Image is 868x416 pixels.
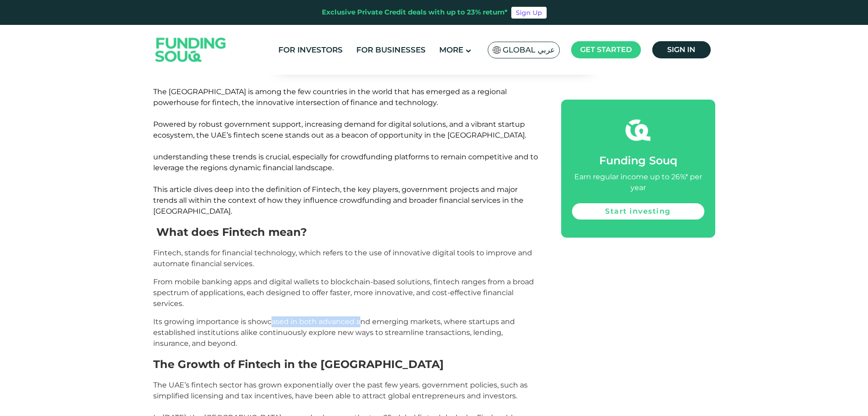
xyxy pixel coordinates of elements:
span: Fintech, stands for financial technology, which refers to the use of innovative digital tools to ... [153,249,532,268]
span: Get started [580,45,632,54]
img: fsicon [626,118,650,143]
span: The [GEOGRAPHIC_DATA] is among the few countries in the world that has emerged as a regional powe... [153,87,507,107]
a: Start investing [572,203,704,220]
div: Exclusive Private Credit deals with up to 23% return* [322,7,508,18]
span: From mobile banking apps and digital wallets to blockchain-based solutions, fintech ranges from a... [153,277,534,308]
span: Its growing importance is showcased in both advanced and emerging markets, where startups and est... [153,317,515,348]
span: Global عربي [503,45,555,55]
span: What does Fintech mean? [156,225,307,239]
span: Funding Souq [599,154,677,167]
span: Powered by robust government support, increasing demand for digital solutions, and a vibrant star... [153,120,526,139]
a: Sign in [652,41,711,58]
a: For Businesses [354,43,428,57]
span: The Growth of Fintech in the [GEOGRAPHIC_DATA] [153,358,444,371]
span: This article dives deep into the definition of Fintech, the key players, government projects and ... [153,185,524,215]
div: Earn regular income up to 26%* per year [572,172,704,193]
img: Logo [146,27,235,73]
img: SA Flag [493,46,501,54]
span: Sign in [667,45,695,54]
span: More [439,45,463,54]
span: understanding these trends is crucial, especially for crowdfunding platforms to remain competitiv... [153,153,538,172]
a: Sign Up [511,7,547,19]
a: For Investors [276,43,345,57]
